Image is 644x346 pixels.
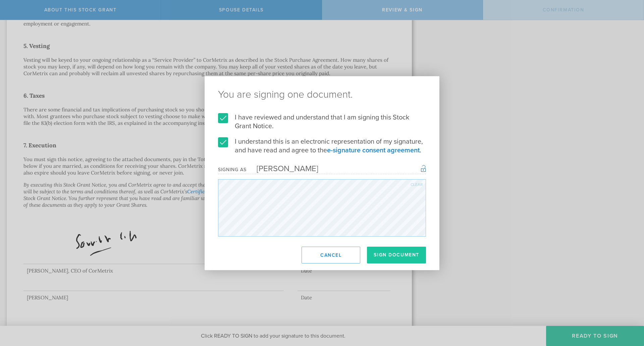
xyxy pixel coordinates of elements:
label: I have reviewed and understand that I am signing this Stock Grant Notice. [218,113,426,131]
ng-pluralize: You are signing one document. [218,90,426,100]
div: Signing as [218,167,247,172]
iframe: Chat Widget [610,294,644,326]
button: Sign Document [367,247,426,263]
div: [PERSON_NAME] [247,164,318,174]
label: I understand this is an electronic representation of my signature, and have read and agree to the . [218,137,426,155]
a: e-signature consent agreement [327,146,420,154]
button: Cancel [302,247,360,263]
